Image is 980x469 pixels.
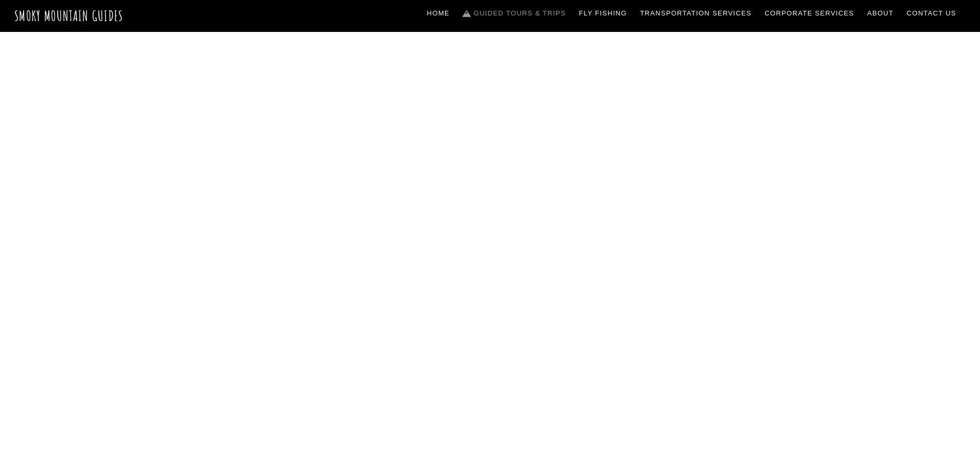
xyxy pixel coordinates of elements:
a: Corporate Services [761,3,859,24]
a: Smoky Mountain Guides [14,7,123,24]
a: Guided Tours & Trips [459,3,570,24]
a: Transportation Services [636,3,755,24]
a: Contact Us [903,3,960,24]
a: Fly Fishing [575,3,631,24]
span: Guided Trips & Tours [362,186,619,228]
h1: The ONLY one-stop, full Service Guide Company for the Gatlinburg and [GEOGRAPHIC_DATA] side of th... [258,244,723,402]
a: About [863,3,898,24]
a: Home [423,3,454,24]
